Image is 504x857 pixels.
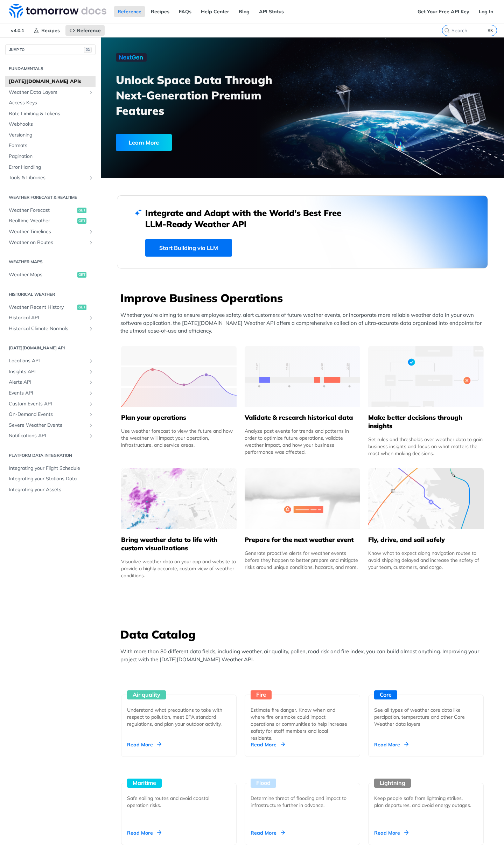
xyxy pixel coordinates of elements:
[77,218,86,224] span: get
[5,87,96,98] a: Weather Data LayersShow subpages for Weather Data Layers
[5,205,96,216] a: Weather Forecastget
[116,72,310,118] h3: Unlock Space Data Through Next-Generation Premium Features
[88,326,94,332] button: Show subpages for Historical Climate Normals
[9,121,94,128] span: Webhooks
[5,237,96,248] a: Weather on RoutesShow subpages for Weather on Routes
[5,44,96,55] button: JUMP TO⌘/
[5,409,96,420] a: On-Demand EventsShow subpages for On-Demand Events
[65,25,105,36] a: Reference
[5,140,96,151] a: Formats
[9,217,76,224] span: Realtime Weather
[88,401,94,407] button: Show subpages for Custom Events API
[88,412,94,417] button: Show subpages for On-Demand Events
[5,65,96,72] h2: Fundamentals
[5,313,96,323] a: Historical APIShow subpages for Historical API
[77,305,86,310] span: get
[9,4,106,18] img: Tomorrow.io Weather API Docs
[9,432,86,439] span: Notifications API
[88,175,94,181] button: Show subpages for Tools & Libraries
[5,377,96,388] a: Alerts APIShow subpages for Alerts API
[5,452,96,459] h2: Platform DATA integration
[88,358,94,364] button: Show subpages for Locations API
[251,795,349,809] div: Determine threat of flooding and impact to infrastructure further in advance.
[116,53,147,62] img: NextGen
[9,132,94,139] span: Versioning
[9,99,94,106] span: Access Keys
[9,110,94,117] span: Rate Limiting & Tokens
[9,314,86,321] span: Historical API
[88,315,94,321] button: Show subpages for Historical API
[245,346,360,407] img: 13d7ca0-group-496-2.svg
[5,227,96,237] a: Weather TimelinesShow subpages for Weather Timelines
[9,153,94,160] span: Pagination
[118,757,239,845] a: Maritime Safe sailing routes and avoid coastal operation risks. Read More
[251,779,276,788] div: Flood
[368,468,484,529] img: 994b3d6-mask-group-32x.svg
[365,669,486,757] a: Core See all types of weather core data like percipation, temperature and other Core Weather data...
[9,357,86,364] span: Locations API
[251,690,272,699] div: Fire
[5,463,96,474] a: Integrating your Flight Schedule
[235,6,253,17] a: Blog
[7,25,28,36] span: v4.0.1
[145,239,232,257] a: Start Building via LLM
[114,6,145,17] a: Reference
[9,486,94,493] span: Integrating your Assets
[374,829,408,836] div: Read More
[5,345,96,351] h2: [DATE][DOMAIN_NAME] API
[9,390,86,397] span: Events API
[9,239,86,246] span: Weather on Routes
[77,208,86,213] span: get
[9,304,76,311] span: Weather Recent History
[245,468,360,529] img: 2c0a313-group-496-12x.svg
[365,757,486,845] a: Lightning Keep people safe from lightning strikes, plan departures, and avoid energy outages. Rea...
[127,795,225,809] div: Safe sailing routes and avoid coastal operation risks.
[120,627,488,642] h3: Data Catalog
[127,741,161,748] div: Read More
[368,413,484,430] h5: Make better decisions through insights
[245,536,360,544] h5: Prepare for the next weather event
[251,829,285,836] div: Read More
[5,173,96,183] a: Tools & LibrariesShow subpages for Tools & Libraries
[9,271,76,278] span: Weather Maps
[30,25,64,36] a: Recipes
[88,369,94,375] button: Show subpages for Insights API
[88,90,94,95] button: Show subpages for Weather Data Layers
[5,162,96,173] a: Error Handling
[121,346,237,407] img: 39565e8-group-4962x.svg
[374,706,472,727] div: See all types of weather core data like percipation, temperature and other Core Weather data layers
[5,420,96,431] a: Severe Weather EventsShow subpages for Severe Weather Events
[374,741,408,748] div: Read More
[9,475,94,482] span: Integrating your Stations Data
[77,272,86,278] span: get
[5,109,96,119] a: Rate Limiting & Tokens
[9,78,94,85] span: [DATE][DOMAIN_NAME] APIs
[88,423,94,428] button: Show subpages for Severe Weather Events
[118,669,239,757] a: Air quality Understand what precautions to take with respect to pollution, meet EPA standard regu...
[5,151,96,162] a: Pagination
[175,6,195,17] a: FAQs
[486,27,495,34] kbd: ⌘K
[9,379,86,386] span: Alerts API
[84,47,92,53] span: ⌘/
[5,367,96,377] a: Insights APIShow subpages for Insights API
[251,741,285,748] div: Read More
[120,290,488,306] h3: Improve Business Operations
[9,164,94,171] span: Error Handling
[5,119,96,130] a: Webhooks
[127,706,225,727] div: Understand what precautions to take with respect to pollution, meet EPA standard regulations, and...
[9,411,86,418] span: On-Demand Events
[88,390,94,396] button: Show subpages for Events API
[5,485,96,495] a: Integrating your Assets
[5,388,96,398] a: Events APIShow subpages for Events API
[88,229,94,235] button: Show subpages for Weather Timelines
[77,27,101,34] span: Reference
[5,399,96,409] a: Custom Events APIShow subpages for Custom Events API
[368,346,484,407] img: a22d113-group-496-32x.svg
[245,413,360,422] h5: Validate & research historical data
[41,27,60,34] span: Recipes
[5,259,96,265] h2: Weather Maps
[5,291,96,298] h2: Historical Weather
[9,325,86,332] span: Historical Climate Normals
[127,829,161,836] div: Read More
